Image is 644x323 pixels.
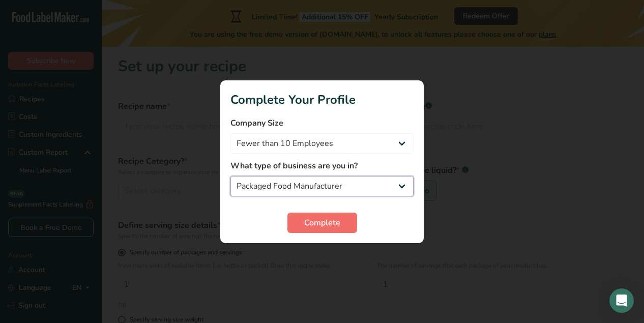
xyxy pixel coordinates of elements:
label: Company Size [230,117,414,129]
div: Open Intercom Messenger [609,288,634,313]
label: What type of business are you in? [230,160,414,172]
span: Complete [304,217,340,229]
button: Complete [287,213,357,233]
h1: Complete Your Profile [230,91,414,109]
